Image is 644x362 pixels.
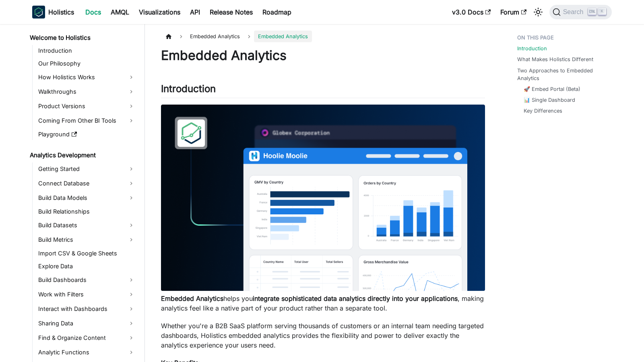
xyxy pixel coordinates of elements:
[32,6,74,19] a: HolisticsHolistics
[161,321,485,350] p: Whether you're a B2B SaaS platform serving thousands of customers or an internal team needing tar...
[36,71,138,84] a: How Holistics Works
[36,317,138,330] a: Sharing Data
[36,129,138,140] a: Playground
[447,6,495,19] a: v3.0 Docs
[36,302,138,315] a: Interact with Dashboards
[36,162,138,175] a: Getting Started
[161,294,485,313] p: helps you , making analytics feel like a native part of your product rather than a separate tool.
[36,248,138,259] a: Import CSV & Google Sheets
[36,346,138,359] a: Analytic Functions
[161,47,485,64] h1: Embedded Analytics
[36,100,138,113] a: Product Versions
[561,8,588,16] span: Search
[36,177,138,190] a: Connect Database
[549,5,612,19] button: Search (Ctrl+K)
[161,83,485,98] h2: Introduction
[258,6,296,19] a: Roadmap
[80,6,106,19] a: Docs
[161,31,176,42] a: Home page
[36,261,138,272] a: Explore Data
[48,7,74,17] b: Holistics
[205,6,258,19] a: Release Notes
[36,288,138,301] a: Work with Filters
[532,6,545,19] button: Switch between dark and light mode (currently light mode)
[32,6,45,19] img: Holistics
[524,107,562,115] a: Key Differences
[24,24,145,362] nav: Docs sidebar
[36,58,138,69] a: Our Philosophy
[134,6,185,19] a: Visualizations
[27,150,138,161] a: Analytics Development
[253,294,458,302] strong: integrate sophisticated data analytics directly into your applications
[185,6,205,19] a: API
[36,45,138,56] a: Introduction
[36,191,138,204] a: Build Data Models
[161,294,223,302] strong: Embedded Analytics
[36,85,138,98] a: Walkthroughs
[495,6,531,19] a: Forum
[598,8,606,15] kbd: K
[517,67,607,82] a: Two Approaches to Embedded Analytics
[36,206,138,217] a: Build Relationships
[186,31,244,42] span: Embedded Analytics
[27,32,138,43] a: Welcome to Holistics
[106,6,134,19] a: AMQL
[254,31,312,42] span: Embedded Analytics
[161,105,485,291] img: Embedded Dashboard
[517,45,547,52] a: Introduction
[36,114,138,127] a: Coming From Other BI Tools
[36,233,138,246] a: Build Metrics
[161,31,485,42] nav: Breadcrumbs
[524,85,580,93] a: 🚀 Embed Portal (Beta)
[36,331,138,344] a: Find & Organize Content
[36,219,138,232] a: Build Datasets
[524,96,575,104] a: 📊 Single Dashboard
[517,56,593,63] a: What Makes Holistics Different
[36,274,138,286] a: Build Dashboards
